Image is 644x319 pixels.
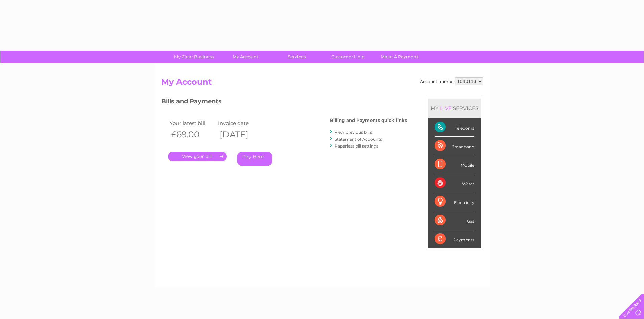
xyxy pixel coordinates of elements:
td: Your latest bill [168,118,217,128]
th: £69.00 [168,128,217,141]
div: LIVE [439,105,453,111]
div: Electricity [435,192,474,211]
a: Customer Help [320,51,376,63]
h3: Bills and Payments [161,97,407,108]
th: [DATE] [216,128,265,141]
h4: Billing and Payments quick links [330,118,407,123]
a: Paperless bill settings [335,143,378,149]
div: Broadband [435,137,474,155]
a: View previous bills [335,130,372,135]
td: Invoice date [216,118,265,128]
a: Make A Payment [372,51,427,63]
div: Mobile [435,155,474,174]
a: Statement of Accounts [335,137,382,142]
a: Pay Here [237,152,272,166]
div: Payments [435,230,474,248]
a: Services [269,51,325,63]
div: Water [435,174,474,192]
div: MY SERVICES [428,99,481,118]
div: Account number [420,77,483,85]
a: My Clear Business [166,51,222,63]
div: Telecoms [435,118,474,137]
a: My Account [217,51,273,63]
div: Gas [435,211,474,230]
a: . [168,152,227,161]
h2: My Account [161,77,483,90]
